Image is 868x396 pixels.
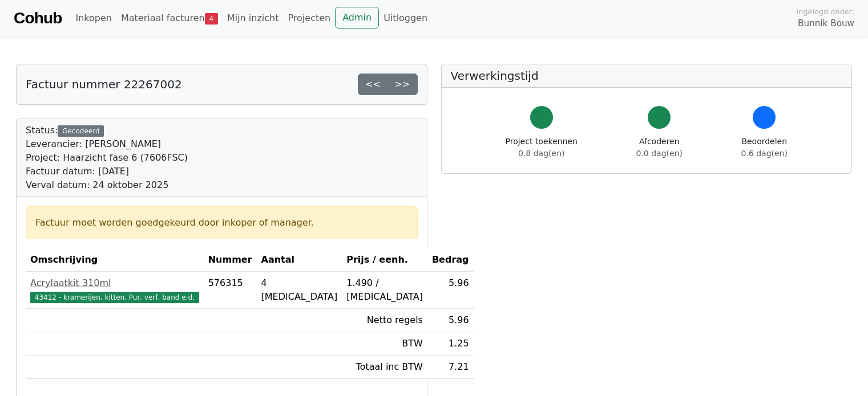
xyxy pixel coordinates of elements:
[26,165,188,178] div: Factuur datum: [DATE]
[636,136,683,160] div: Afcoderen
[30,276,199,304] a: Acrylaatkit 310ml43412 - kramerijen, kitten, Pur, verf, band e.d.
[71,7,116,30] a: Inkopen
[427,356,474,379] td: 7.21
[116,7,223,30] a: Materiaal facturen4
[451,69,843,83] h5: Verwerkingstijd
[14,5,62,32] a: Cohub
[204,248,257,272] th: Nummer
[26,137,188,151] div: Leverancier: [PERSON_NAME]
[205,13,218,25] span: 4
[26,151,188,165] div: Project: Haarzicht fase 6 (7606FSC)
[741,149,788,158] span: 0.6 dag(en)
[204,272,257,309] td: 576315
[26,248,204,272] th: Omschrijving
[342,309,427,332] td: Netto regels
[223,7,284,30] a: Mijn inzicht
[506,136,578,160] div: Project toekennen
[358,74,388,95] a: <<
[26,77,182,91] h5: Factuur nummer 22267002
[346,276,423,304] div: 1.490 / [MEDICAL_DATA]
[796,6,854,17] span: Ingelogd onder:
[30,292,199,303] span: 43412 - kramerijen, kitten, Pur, verf, band e.d.
[387,74,418,95] a: >>
[427,332,474,356] td: 1.25
[30,276,199,290] div: Acrylaatkit 310ml
[35,216,408,230] div: Factuur moet worden goedgekeurd door inkoper of manager.
[257,248,342,272] th: Aantal
[379,7,432,30] a: Uitloggen
[283,7,335,30] a: Projecten
[427,248,474,272] th: Bedrag
[427,272,474,309] td: 5.96
[335,7,379,28] a: Admin
[58,125,104,137] div: Gecodeerd
[342,332,427,356] td: BTW
[427,309,474,332] td: 5.96
[798,17,854,30] span: Bunnik Bouw
[636,149,683,158] span: 0.0 dag(en)
[342,248,427,272] th: Prijs / eenh.
[342,356,427,379] td: Totaal inc BTW
[741,136,788,160] div: Beoordelen
[26,124,188,192] div: Status:
[518,149,564,158] span: 0.8 dag(en)
[26,178,188,192] div: Verval datum: 24 oktober 2025
[261,276,338,304] div: 4 [MEDICAL_DATA]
